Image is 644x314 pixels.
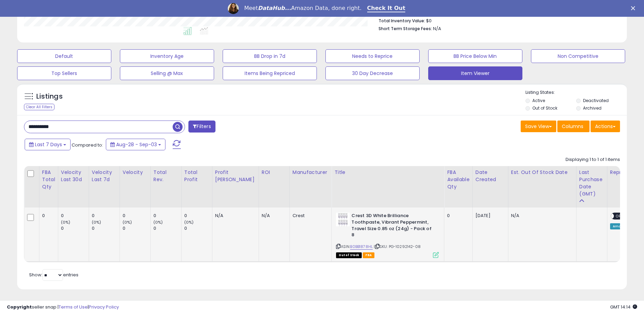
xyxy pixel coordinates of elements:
[123,213,150,219] div: 0
[293,169,329,176] div: Manufacturer
[61,219,71,225] small: (0%)
[374,244,421,249] span: | SKU: PG-10292142-08
[184,225,212,231] div: 0
[350,244,373,250] a: B0BB1878HL
[92,219,101,225] small: (0%)
[557,121,590,132] button: Columns
[562,123,583,130] span: Columns
[153,225,181,231] div: 0
[351,213,435,240] b: Crest 3D White Brilliance Toothpaste, Vibrant Peppermint, Travel Size 0.85 oz (24g) - Pack of 8
[579,169,604,198] div: Last Purchase Date (GMT)
[433,25,442,32] span: N/A
[336,213,350,226] img: 515on7AEqML._SL40_.jpg
[610,304,637,310] span: 2025-09-11 14:14 GMT
[262,169,287,176] div: ROI
[566,156,620,163] div: Displaying 1 to 1 of 1 items
[511,169,573,176] div: Est. Out Of Stock Date
[428,66,522,80] button: Item Viewer
[521,121,556,132] button: Save View
[17,49,111,63] button: Default
[92,213,120,219] div: 0
[29,272,78,278] span: Show: entries
[215,169,256,183] div: Profit [PERSON_NAME]
[367,5,406,12] a: Check It Out
[379,16,615,24] li: $0
[184,169,209,183] div: Total Profit
[153,169,178,183] div: Total Rev.
[188,121,215,133] button: Filters
[42,213,53,219] div: 0
[223,49,317,63] button: BB Drop in 7d
[36,92,63,101] h5: Listings
[258,5,291,11] i: DataHub...
[614,213,625,219] span: OFF
[92,225,120,231] div: 0
[89,304,119,310] a: Privacy Policy
[293,213,326,219] div: Crest
[610,223,634,229] div: Amazon AI
[325,66,420,80] button: 30 Day Decrease
[525,89,627,96] p: Listing States:
[153,213,181,219] div: 0
[42,169,55,190] div: FBA Total Qty
[379,26,432,32] b: Short Term Storage Fees:
[7,304,32,310] strong: Copyright
[475,213,503,219] div: [DATE]
[61,225,89,231] div: 0
[336,252,362,258] span: All listings that are currently out of stock and unavailable for purchase on Amazon
[428,49,522,63] button: BB Price Below Min
[379,18,425,24] b: Total Inventory Value:
[334,169,441,176] div: Title
[447,213,467,219] div: 0
[120,49,214,63] button: Inventory Age
[511,213,571,219] p: N/A
[116,141,157,148] span: Aug-28 - Sep-03
[106,139,165,150] button: Aug-28 - Sep-03
[24,104,54,110] div: Clear All Filters
[123,169,148,176] div: Velocity
[336,213,439,257] div: ASIN:
[215,213,253,219] div: N/A
[325,49,420,63] button: Needs to Reprice
[475,169,505,183] div: Date Created
[591,121,620,132] button: Actions
[610,169,636,176] div: Repricing
[531,49,625,63] button: Non Competitive
[184,219,194,225] small: (0%)
[228,3,239,14] img: Profile image for Georgie
[61,213,89,219] div: 0
[447,169,469,190] div: FBA Available Qty
[532,98,545,103] label: Active
[59,304,88,310] a: Terms of Use
[7,304,119,311] div: seller snap | |
[25,139,71,150] button: Last 7 Days
[35,141,62,148] span: Last 7 Days
[631,6,638,10] div: Close
[92,169,117,183] div: Velocity Last 7d
[123,219,132,225] small: (0%)
[61,169,86,183] div: Velocity Last 30d
[532,105,557,111] label: Out of Stock
[223,66,317,80] button: Items Being Repriced
[72,142,103,148] span: Compared to:
[262,213,284,219] div: N/A
[120,66,214,80] button: Selling @ Max
[583,98,609,103] label: Deactivated
[583,105,602,111] label: Archived
[184,213,212,219] div: 0
[123,225,150,231] div: 0
[244,5,362,12] div: Meet Amazon Data, done right.
[153,219,163,225] small: (0%)
[17,66,111,80] button: Top Sellers
[363,252,374,258] span: FBA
